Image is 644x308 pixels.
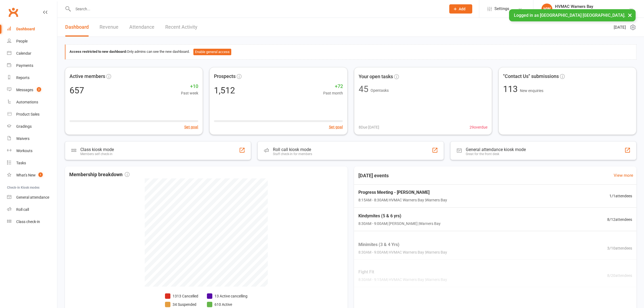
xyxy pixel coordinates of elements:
div: Waivers [16,136,29,141]
span: "Contact Us" submissions [503,73,559,80]
button: Set goal [329,124,343,130]
span: Logged in as [GEOGRAPHIC_DATA] [GEOGRAPHIC_DATA]. [514,13,625,18]
div: Only admins can see the new dashboard. [70,49,632,55]
div: Dashboard [16,27,35,31]
a: Attendance [129,18,154,37]
span: 8:30AM - 9:15AM | HVMAC Warners Bay | Warners Bay [358,277,447,283]
div: Gradings [16,124,32,129]
span: +10 [181,83,198,90]
div: Reports [16,76,29,80]
div: Product Sales [16,112,39,116]
a: Class kiosk mode [7,216,57,228]
span: 2 [37,87,41,92]
span: Past week [181,90,198,96]
span: 113 [503,84,520,94]
a: Workouts [7,145,57,157]
span: Add [459,7,465,11]
span: Membership breakdown [69,171,130,179]
a: Roll call [7,204,57,216]
a: Product Sales [7,108,57,120]
a: View more [614,172,633,179]
div: General attendance kiosk mode [466,147,526,152]
a: Messages 2 [7,84,57,96]
div: Roll call [16,207,29,212]
div: General attendance [16,195,49,199]
a: Automations [7,96,57,108]
div: 657 [70,86,84,95]
span: Prospects [214,73,236,80]
button: × [625,9,635,21]
span: 8 / 20 attendees [607,273,632,278]
a: Gradings [7,120,57,133]
div: HW [541,4,552,14]
span: 29 overdue [470,124,487,130]
a: Recent Activity [165,18,197,37]
span: 8:30AM - 9:00AM | HVMAC Warners Bay | Warners Bay [358,249,447,255]
a: Payments [7,60,57,72]
div: Payments [16,63,33,68]
li: 13 Active cancelling [207,293,247,299]
span: 8 / 12 attendees [607,217,632,222]
span: 8 Due [DATE] [358,124,379,130]
span: Open tasks [370,88,388,92]
div: Messages [16,88,33,92]
span: Progress Meeting - [PERSON_NAME] [358,189,447,196]
div: Class kiosk mode [80,147,114,152]
div: Great for the front desk [466,152,526,156]
a: Revenue [100,18,118,37]
a: Dashboard [65,18,89,37]
span: +72 [323,83,343,90]
span: Kindymites (5 & 6 yrs) [358,212,441,219]
a: People [7,35,57,47]
a: Reports [7,72,57,84]
a: Tasks [7,157,57,169]
button: Add [449,4,472,14]
input: Search... [71,5,442,13]
span: New enquiries [520,89,543,93]
div: Automations [16,100,38,104]
button: Enable general access [193,49,231,55]
div: Workouts [16,149,32,153]
div: Staff check-in for members [273,152,312,156]
a: Clubworx [6,5,20,19]
strong: Access restricted to new dashboard: [70,50,127,54]
div: Class check-in [16,219,40,224]
span: 1 / 1 attendees [609,193,632,199]
div: [GEOGRAPHIC_DATA] [GEOGRAPHIC_DATA] [555,9,629,14]
div: People [16,39,28,43]
div: HVMAC Warners Bay [555,4,629,9]
button: Set goal [184,124,198,130]
li: 34 Suspended [165,302,198,307]
span: Minimites (3 & 4 Yrs) [358,241,447,248]
div: What's New [16,173,36,177]
li: 610 Active [207,302,247,307]
a: Dashboard [7,23,57,35]
div: Members self check-in [80,152,114,156]
div: Tasks [16,161,26,165]
span: 3 / 10 attendees [607,245,632,251]
span: 8:15AM - 8:30AM | HVMAC Warners Bay | Warners Bay [358,197,447,203]
h3: [DATE] events [354,171,393,181]
div: 45 [358,84,368,93]
span: [DATE] [614,24,626,31]
span: 1 [38,172,43,177]
a: What's New1 [7,169,57,181]
span: Your open tasks [358,73,393,80]
span: Settings [494,3,509,15]
a: Calendar [7,47,57,60]
span: Past month [323,90,343,96]
a: Waivers [7,133,57,145]
a: General attendance kiosk mode [7,191,57,204]
div: 1,512 [214,86,235,95]
li: 1313 Cancelled [165,293,198,299]
span: Fight Fit [358,268,447,276]
span: 8:30AM - 9:00AM | [PERSON_NAME] | Warners Bay [358,221,441,227]
div: Calendar [16,51,31,55]
div: Roll call kiosk mode [273,147,312,152]
span: Active members [70,73,105,80]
